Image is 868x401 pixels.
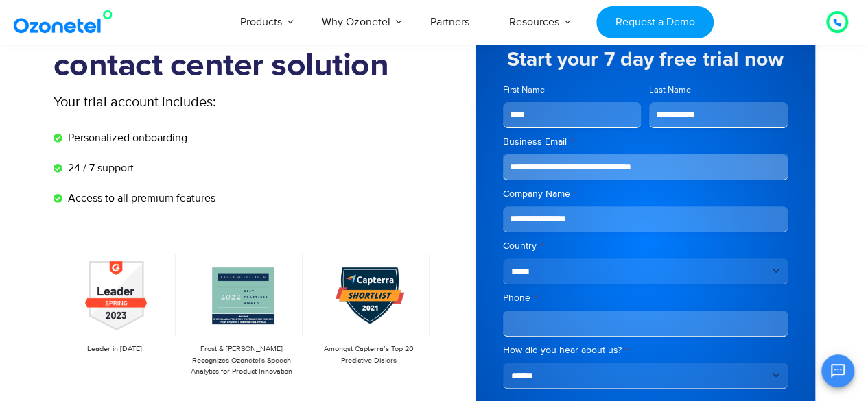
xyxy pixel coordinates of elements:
[503,49,788,70] h5: Start your 7 day free trial now
[64,190,215,206] span: Access to all premium features
[503,343,788,357] label: How did you hear about us?
[503,135,788,149] label: Business Email
[596,6,714,38] a: Request a Demo
[64,130,187,146] span: Personalized onboarding
[821,354,854,387] button: Open chat
[64,160,134,176] span: 24 / 7 support
[60,343,169,355] p: Leader in [DATE]
[187,343,296,378] p: Frost & [PERSON_NAME] Recognizes Ozonetel's Speech Analytics for Product Innovation
[503,187,788,201] label: Company Name
[503,239,788,253] label: Country
[314,343,423,366] p: Amongst Capterra’s Top 20 Predictive Dialers
[503,291,788,305] label: Phone
[54,92,331,112] p: Your trial account includes:
[503,84,642,97] label: First Name
[649,84,788,97] label: Last Name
